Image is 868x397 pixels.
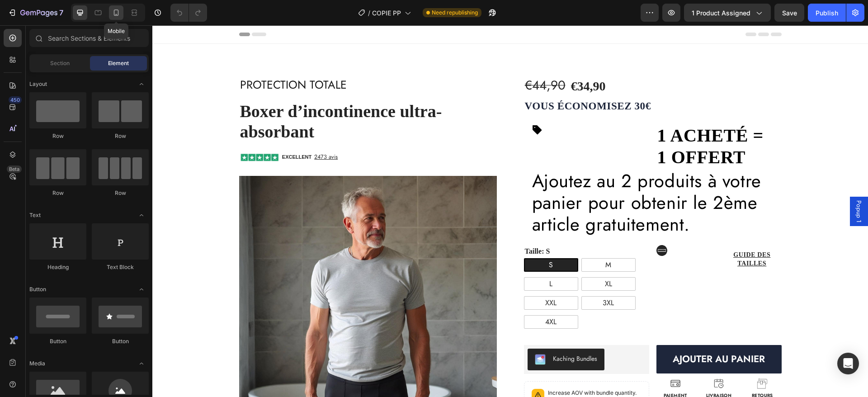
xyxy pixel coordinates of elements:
[134,77,149,91] span: Toggle open
[134,208,149,222] span: Toggle open
[453,234,459,245] span: M
[92,132,149,140] div: Row
[393,291,404,302] span: 4XL
[9,96,22,104] div: 450
[152,25,868,397] iframe: Design area
[393,272,404,283] span: XXL
[134,356,149,371] span: Toggle open
[518,353,528,364] img: Paiement sécurisé
[450,272,462,283] span: 3XL
[774,4,804,22] button: Save
[382,329,393,340] img: KachingBundles.png
[373,74,628,88] p: vous économisez 30€
[59,7,63,18] p: 7
[108,59,129,67] span: Element
[808,4,846,22] button: Publish
[816,8,838,18] div: Publish
[547,367,585,380] p: Livraison suivie
[372,8,401,18] span: COPIE PP
[87,128,127,137] img: 5 étoiles
[396,234,401,245] span: S
[684,4,771,22] button: 1 product assigned
[581,226,618,242] strong: Guide des tailles
[418,52,454,70] div: €34,90
[570,220,629,248] a: Guide des tailles
[372,51,414,69] div: €44,90
[29,359,45,368] span: Media
[29,211,41,219] span: Text
[782,9,797,17] span: Save
[4,4,67,22] button: 7
[520,327,613,341] div: AJOUTER AU PANIER
[368,8,370,18] span: /
[170,4,207,22] div: Undo/Redo
[397,253,400,264] span: L
[432,9,478,17] span: Need republishing
[505,100,612,142] strong: 1 Acheté = 1 offert
[396,364,489,390] p: Increase AOV with bundle quantity.
[561,353,572,364] img: Livraison suivie
[29,189,86,197] div: Row
[702,175,711,197] span: Popup 1
[29,285,46,293] span: Button
[604,353,615,364] img: Retours faciles sous 30 jours
[87,75,344,118] h2: Boxer d’incontinence ultra-absorbant
[92,189,149,197] div: Row
[92,263,149,271] div: Text Block
[504,320,629,349] button: AJOUTER AU PANIER
[50,59,70,67] span: Section
[837,353,859,374] div: Open Intercom Messenger
[92,337,149,345] div: Button
[87,51,344,68] h2: Protection Totale
[692,8,750,18] span: 1 product assigned
[162,129,185,135] span: 2473 avis
[29,337,86,345] div: Button
[29,29,149,47] input: Search Sections & Elements
[375,323,452,345] button: Kaching Bundles
[591,367,629,386] p: Retours faciles sous 30 jours
[29,263,86,271] div: Heading
[379,144,622,211] h2: Ajoutez au 2 produits à votre panier pour obtenir le 2ème article gratuitement.
[130,129,159,134] span: EXCELLENT
[134,282,149,297] span: Toggle open
[7,165,22,173] div: Beta
[401,329,445,338] div: Kaching Bundles
[29,80,47,88] span: Layout
[453,253,460,264] span: XL
[29,132,86,140] div: Row
[372,220,399,232] legend: Taille: S
[504,367,542,380] p: Paiement sécurisé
